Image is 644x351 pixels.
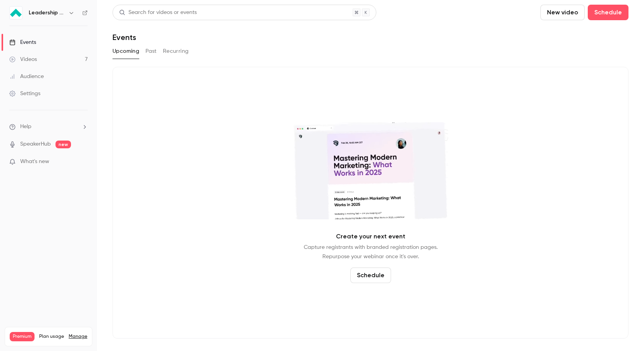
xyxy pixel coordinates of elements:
[55,141,71,148] span: new
[10,332,35,341] span: Premium
[350,268,391,283] button: Schedule
[540,5,585,20] button: New video
[119,9,197,17] div: Search for videos or events
[113,33,136,42] h1: Events
[29,9,65,17] h6: Leadership Strategies
[336,232,405,241] p: Create your next event
[304,243,438,261] p: Capture registrants with branded registration pages. Repurpose your webinar once it's over.
[20,123,31,131] span: Help
[39,334,64,340] span: Plan usage
[20,158,49,166] span: What's new
[588,5,628,20] button: Schedule
[113,45,139,57] button: Upcoming
[9,56,37,63] div: Videos
[145,45,157,57] button: Past
[9,90,40,97] div: Settings
[20,140,51,148] a: SpeakerHub
[9,73,44,80] div: Audience
[9,38,36,46] div: Events
[9,123,88,131] li: help-dropdown-opener
[10,7,22,19] img: Leadership Strategies
[163,45,189,57] button: Recurring
[69,334,87,340] a: Manage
